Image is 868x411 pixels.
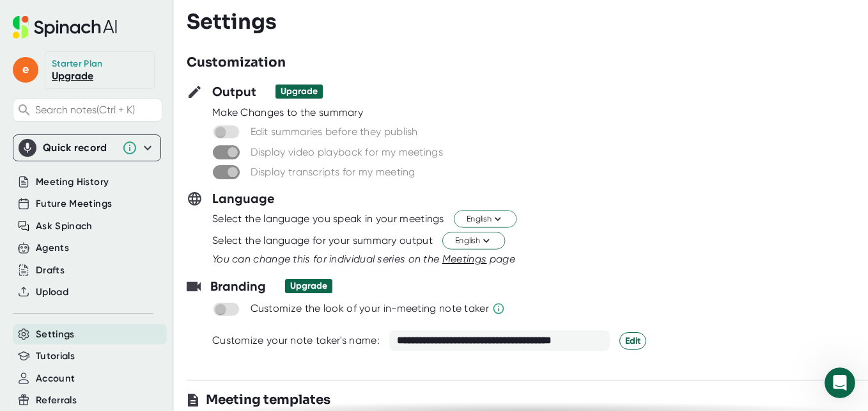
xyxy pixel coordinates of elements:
[36,393,77,408] button: Referrals
[442,253,487,265] span: Meetings
[35,104,159,116] span: Search notes (Ctrl + K)
[212,106,868,119] div: Make Changes to the summary
[36,327,75,342] button: Settings
[251,302,489,315] div: Customize the look of your in-meeting note taker
[36,263,65,278] button: Drafts
[52,70,93,82] a: Upgrade
[212,82,256,101] h3: Output
[455,235,492,247] span: English
[210,277,266,296] h3: Branding
[212,189,275,208] h3: Language
[19,135,155,161] div: Quick record
[52,58,103,70] div: Starter Plan
[454,211,516,228] button: English
[212,253,515,265] i: You can change this for individual series on the page
[36,175,109,189] button: Meeting History
[212,234,433,247] div: Select the language for your summary output
[212,334,380,347] div: Customize your note taker's name:
[281,86,318,97] div: Upgrade
[36,241,69,255] button: Agents
[13,57,38,83] span: e
[825,367,855,398] iframe: Intercom live chat
[187,53,286,72] h3: Customization
[36,285,68,300] button: Upload
[442,232,505,250] button: English
[467,213,504,225] span: English
[619,332,646,350] button: Edit
[251,146,443,159] div: Display video playback for my meetings
[251,166,415,179] div: Display transcripts for my meeting
[442,252,487,267] button: Meetings
[36,219,93,234] button: Ask Spinach
[187,10,277,34] h3: Settings
[251,125,418,138] div: Edit summaries before they publish
[36,349,75,364] button: Tutorials
[290,280,327,292] div: Upgrade
[36,197,112,211] button: Future Meetings
[36,371,75,386] button: Account
[206,391,330,410] h3: Meeting templates
[212,213,444,225] div: Select the language you speak in your meetings
[625,334,640,348] span: Edit
[43,141,116,154] div: Quick record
